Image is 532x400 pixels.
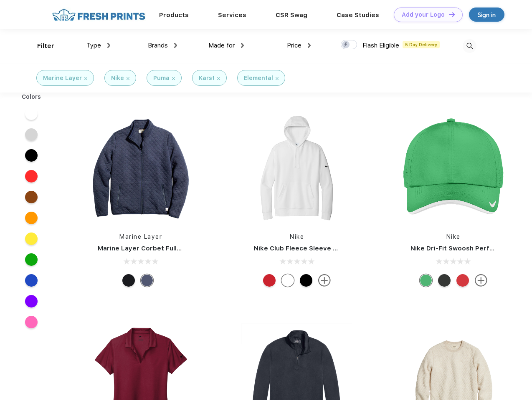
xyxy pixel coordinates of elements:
img: filter_cancel.svg [84,77,87,80]
div: Lucky Green [420,274,432,287]
img: dropdown.png [107,43,110,48]
img: dropdown.png [241,43,244,48]
div: Colors [15,92,48,101]
img: more.svg [318,274,331,287]
span: 5 Day Delivery [403,41,440,48]
a: Nike [446,233,461,240]
a: Services [218,11,246,19]
img: dropdown.png [308,43,311,48]
a: Products [159,11,189,19]
img: func=resize&h=266 [85,113,196,224]
img: dropdown.png [174,43,177,48]
a: Nike Club Fleece Sleeve Swoosh Pullover Hoodie [254,245,410,252]
img: filter_cancel.svg [172,77,175,80]
a: CSR Swag [276,11,307,19]
div: Marine Layer [43,74,82,82]
img: filter_cancel.svg [217,77,220,80]
div: Puma [153,74,170,82]
div: Anthracite [438,274,451,287]
img: filter_cancel.svg [276,77,279,80]
div: University Red [456,274,469,287]
div: Black [122,274,135,287]
span: Price [287,42,301,49]
span: Type [86,42,101,49]
div: Karst [199,74,215,82]
img: more.svg [475,274,487,287]
span: Flash Eligible [362,42,399,49]
div: Sign in [478,10,496,20]
div: Black [300,274,312,287]
span: Made for [208,42,235,49]
div: White [281,274,294,287]
a: Marine Layer Corbet Full-Zip Jacket [98,245,213,252]
div: Navy [141,274,153,287]
div: Add your Logo [402,11,445,18]
div: Filter [37,41,54,51]
img: fo%20logo%202.webp [50,7,148,22]
img: DT [449,12,455,17]
div: Elemental [244,74,273,82]
img: desktop_search.svg [463,39,476,53]
a: Sign in [469,7,504,22]
a: Marine Layer [119,233,162,240]
a: Nike Dri-Fit Swoosh Perforated Cap [410,245,526,252]
img: func=resize&h=266 [398,113,509,224]
img: func=resize&h=266 [241,113,352,224]
span: Brands [148,42,168,49]
img: filter_cancel.svg [127,77,129,80]
div: Nike [111,74,124,82]
a: Nike [290,233,304,240]
div: University Red [263,274,276,287]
